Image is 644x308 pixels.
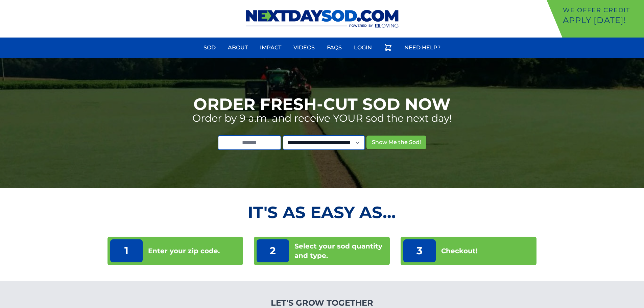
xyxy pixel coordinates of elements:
a: About [224,40,252,56]
p: Apply [DATE]! [563,15,641,26]
p: Order by 9 a.m. and receive YOUR sod the next day! [192,112,452,124]
p: We offer Credit [563,5,641,15]
a: Login [350,40,376,56]
a: Impact [256,40,285,56]
p: Checkout! [441,246,478,256]
a: Sod [199,40,220,56]
button: Show Me the Sod! [366,136,426,149]
a: Videos [289,40,319,56]
h2: It's as Easy As... [108,204,537,220]
p: 3 [403,239,436,262]
h1: Order Fresh-Cut Sod Now [193,96,451,112]
p: 2 [257,239,289,262]
p: Enter your zip code. [148,246,220,256]
p: 1 [110,239,143,262]
p: Select your sod quantity and type. [294,241,387,260]
a: FAQs [323,40,346,56]
a: Need Help? [400,40,445,56]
